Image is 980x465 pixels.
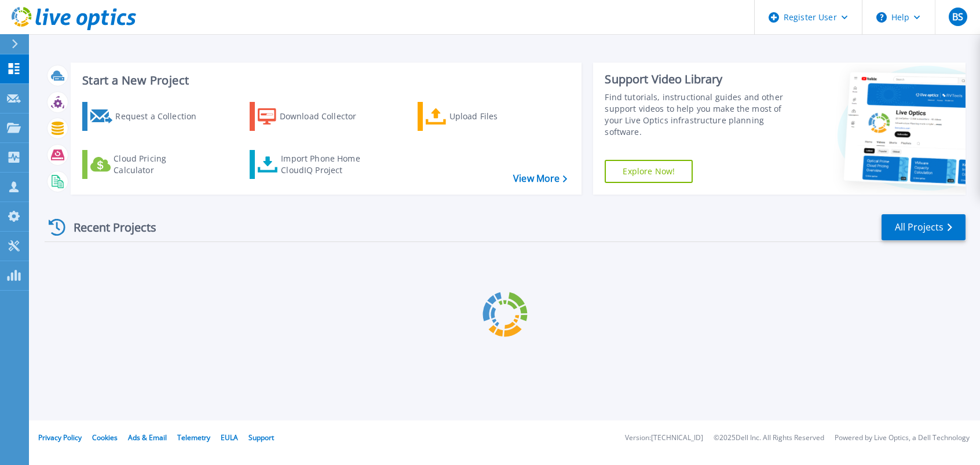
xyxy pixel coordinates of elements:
li: © 2025 Dell Inc. All Rights Reserved [714,434,824,442]
div: Download Collector [280,105,372,128]
a: Upload Files [418,102,547,131]
a: View More [513,173,567,184]
li: Version: [TECHNICAL_ID] [625,434,703,442]
div: Find tutorials, instructional guides and other support videos to help you make the most of your L... [605,91,793,138]
a: EULA [221,433,238,442]
li: Powered by Live Optics, a Dell Technology [835,434,970,442]
h3: Start a New Project [82,74,567,87]
a: Ads & Email [128,433,167,442]
a: Request a Collection [82,102,211,131]
a: All Projects [882,214,966,240]
div: Cloud Pricing Calculator [114,153,206,176]
a: Explore Now! [605,160,693,183]
a: Support [248,433,274,442]
a: Cookies [92,433,118,442]
a: Cloud Pricing Calculator [82,150,211,179]
a: Telemetry [177,433,210,442]
div: Upload Files [449,105,542,128]
a: Privacy Policy [38,433,82,442]
div: Request a Collection [115,105,208,128]
span: BS [952,12,963,21]
div: Support Video Library [605,72,793,87]
div: Recent Projects [45,213,172,241]
div: Import Phone Home CloudIQ Project [281,153,371,176]
a: Download Collector [250,102,379,131]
